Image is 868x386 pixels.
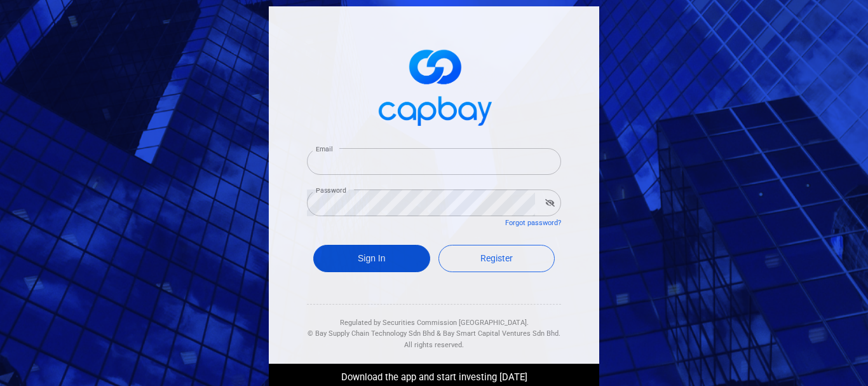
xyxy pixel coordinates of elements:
[307,305,561,351] div: Regulated by Securities Commission [GEOGRAPHIC_DATA]. & All rights reserved.
[370,38,498,133] img: logo
[316,144,332,154] label: Email
[443,329,560,338] span: Bay Smart Capital Ventures Sdn Bhd.
[505,219,561,227] a: Forgot password?
[316,186,346,195] label: Password
[308,329,435,338] span: © Bay Supply Chain Technology Sdn Bhd
[259,364,609,385] div: Download the app and start investing [DATE]
[480,253,513,263] span: Register
[313,245,430,272] button: Sign In
[438,245,555,272] a: Register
